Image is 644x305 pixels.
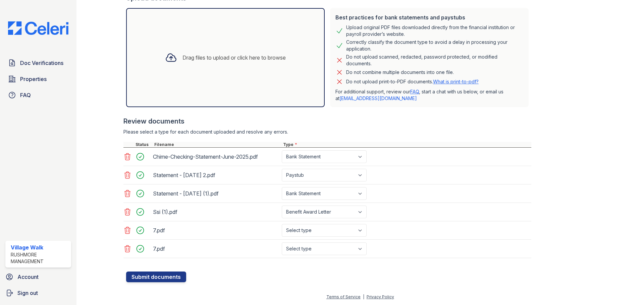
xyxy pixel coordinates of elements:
div: Review documents [123,117,531,126]
button: Submit documents [126,272,186,282]
div: Type [282,142,531,147]
a: FAQ [410,89,419,94]
a: Terms of Service [326,294,361,299]
div: Upload original PDF files downloaded directly from the financial institution or payroll provider’... [346,24,523,37]
div: 7.pdf [153,243,279,254]
div: Status [134,142,153,147]
div: | [363,294,364,299]
p: Do not upload print-to-PDF documents. [346,78,479,85]
div: Village Walk [11,243,68,251]
div: Please select a type for each document uploaded and resolve any errors. [123,129,531,135]
div: Rushmore Management [11,251,68,265]
div: Filename [153,142,282,147]
div: 7.pdf [153,225,279,236]
span: Sign out [17,289,38,297]
a: [EMAIL_ADDRESS][DOMAIN_NAME] [339,95,417,101]
div: Correctly classify the document type to avoid a delay in processing your application. [346,39,523,52]
a: What is print-to-pdf? [433,79,479,84]
span: FAQ [20,91,31,99]
a: Account [3,270,74,284]
p: For additional support, review our , start a chat with us below, or email us at [335,88,523,102]
div: Ssi (1).pdf [153,207,279,217]
div: Best practices for bank statements and paystubs [335,13,523,21]
div: Chime-Checking-Statement-June-2025.pdf [153,151,279,162]
a: Properties [5,72,71,86]
img: CE_Logo_Blue-a8612792a0a2168367f1c8372b55b34899dd931a85d93a1a3d3e32e68fde9ad4.png [3,21,74,35]
span: Account [17,273,39,281]
a: Sign out [3,286,74,300]
a: Doc Verifications [5,56,71,70]
div: Do not upload scanned, redacted, password protected, or modified documents. [346,54,523,67]
a: FAQ [5,88,71,102]
span: Properties [20,75,47,83]
div: Do not combine multiple documents into one file. [346,68,454,76]
a: Privacy Policy [367,294,394,299]
div: Drag files to upload or click here to browse [182,54,286,62]
div: Statement - [DATE] 2.pdf [153,170,279,180]
div: Statement - [DATE] (1).pdf [153,188,279,199]
span: Doc Verifications [20,59,63,67]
